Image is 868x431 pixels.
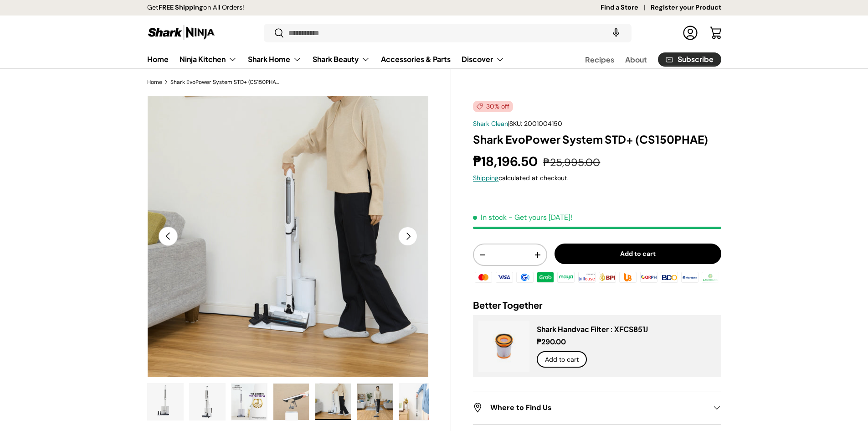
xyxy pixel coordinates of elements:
img: Shark EvoPower System STD+ (CS150PHAE) [190,384,225,420]
img: ubp [618,270,638,284]
media-gallery: Gallery Viewer [147,95,429,423]
span: | [508,119,562,128]
img: maya [556,270,576,284]
img: bdo [659,270,679,284]
a: Shark Handvac Filter : XFCS851J [537,324,648,334]
summary: Shark Beauty [307,50,375,68]
a: About [625,51,647,68]
h2: Better Together [473,299,721,312]
summary: Discover [456,50,510,68]
strong: FREE Shipping [159,3,203,11]
img: billease [577,270,597,284]
p: - Get yours [DATE]! [508,213,572,222]
a: Home [147,79,162,85]
img: metrobank [680,270,700,284]
nav: Breadcrumbs [147,78,452,86]
a: Home [147,50,169,68]
span: 30% off [473,101,513,112]
a: Shipping [473,174,498,182]
p: Get on All Orders! [147,3,244,13]
img: bpi [597,270,617,284]
img: Shark EvoPower System STD+ (CS150PHAE) [357,384,393,420]
img: visa [494,270,514,284]
button: Add to cart [537,351,587,368]
nav: Secondary [563,50,721,68]
img: grabpay [535,270,555,284]
img: gcash [515,270,535,284]
img: Shark EvoPower System STD+ (CS150PHAE) [399,384,435,420]
img: Shark EvoPower System STD+ (CS150PHAE) [231,384,267,420]
img: master [473,270,493,284]
a: Shark Clean [473,119,508,128]
summary: Ninja Kitchen [174,50,242,68]
span: In stock [473,213,507,222]
summary: Shark Home [242,50,307,68]
nav: Primary [147,50,504,68]
a: Recipes [585,51,614,68]
span: 2001004150 [524,119,562,128]
s: ₱25,995.00 [543,156,600,169]
button: Add to cart [555,244,721,264]
a: Subscribe [658,52,721,67]
div: calculated at checkout. [473,173,721,183]
a: Shark EvoPower System STD+ (CS150PHAE) [170,79,280,85]
img: Shark EvoPower System STD+ (CS150PHAE) [273,384,309,420]
strong: ₱18,196.50 [473,153,540,170]
img: landbank [700,270,720,284]
span: SKU: [509,119,522,128]
h1: Shark EvoPower System STD+ (CS150PHAE) [473,132,721,146]
img: Shark EvoPower System STD+ (CS150PHAE) [148,384,183,420]
h2: Where to Find Us [473,402,706,413]
img: Shark EvoPower System STD+ (CS150PHAE) [315,384,351,420]
a: Register your Product [651,3,721,13]
img: Shark Ninja Philippines [147,24,216,42]
a: Find a Store [601,3,651,13]
img: qrph [638,270,658,284]
speech-search-button: Search by voice [601,23,631,43]
a: Accessories & Parts [381,50,451,68]
span: Subscribe [678,56,714,63]
summary: Where to Find Us [473,391,721,424]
